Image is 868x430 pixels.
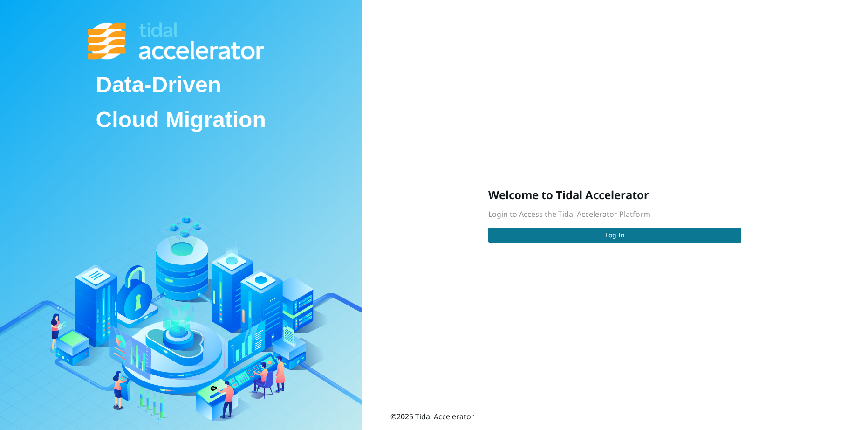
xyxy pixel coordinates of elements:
[390,411,474,423] div: © 2025 Tidal Accelerator
[488,209,650,219] span: Login to Access the Tidal Accelerator Platform
[605,230,625,240] span: Log In
[88,22,264,60] img: Tidal Accelerator Logo
[488,187,741,202] h3: Welcome to Tidal Accelerator
[88,60,273,145] div: Data-Driven Cloud Migration
[488,228,741,243] button: Log In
